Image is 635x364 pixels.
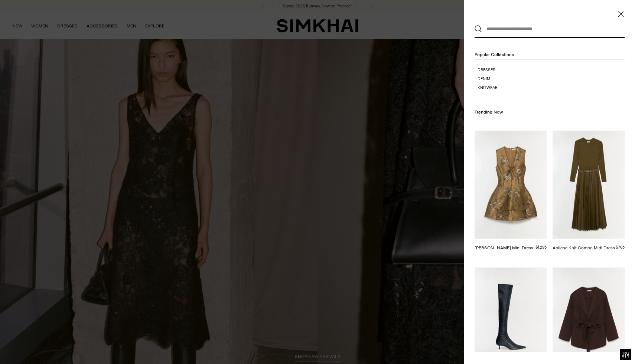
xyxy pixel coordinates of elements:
a: Abilene Knit Combo Midi Dress [553,245,615,250]
a: Denim [478,76,625,82]
a: [PERSON_NAME] Mini Dress [475,245,533,250]
input: What are you looking for? [482,21,614,37]
span: Trending Now [475,109,503,115]
button: Close [617,10,625,18]
button: Search [475,25,482,33]
span: Popular Collections [475,52,514,57]
a: Dresses [478,67,625,73]
a: Knitwear [478,85,625,91]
